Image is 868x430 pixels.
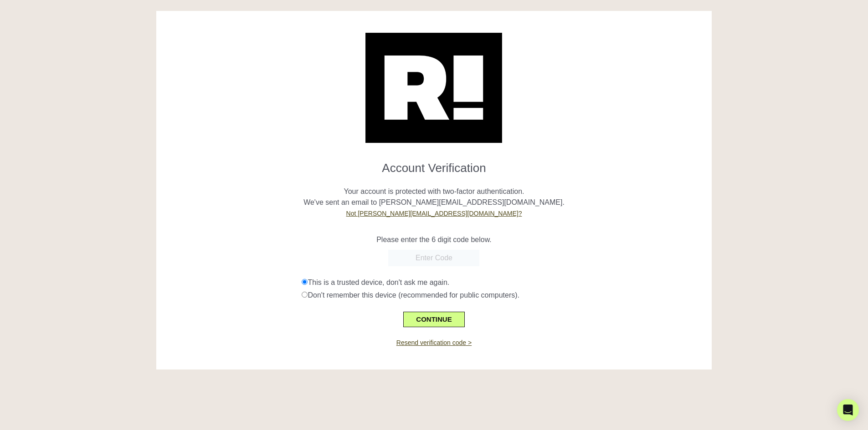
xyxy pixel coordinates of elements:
[388,250,479,266] input: Enter Code
[837,399,859,421] div: Open Intercom Messenger
[163,234,705,245] p: Please enter the 6 digit code below.
[163,175,705,219] p: Your account is protected with two-factor authentication. We've sent an email to [PERSON_NAME][EM...
[302,290,705,301] div: Don't remember this device (recommended for public computers).
[396,339,472,346] a: Resend verification code >
[403,312,464,327] button: CONTINUE
[302,277,705,288] div: This is a trusted device, don't ask me again.
[365,33,502,143] img: Retention.com
[346,210,522,217] a: Not [PERSON_NAME][EMAIL_ADDRESS][DOMAIN_NAME]?
[163,154,705,175] h1: Account Verification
